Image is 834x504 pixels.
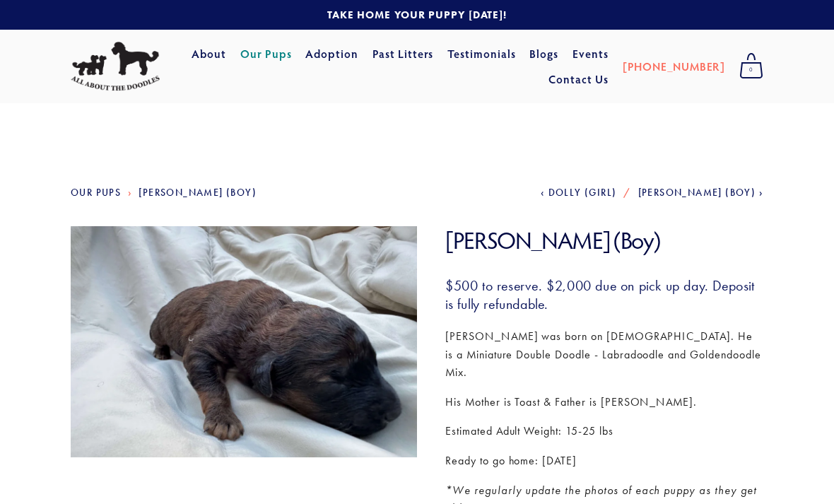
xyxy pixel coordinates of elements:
a: [PHONE_NUMBER] [623,54,725,79]
p: [PERSON_NAME] was born on [DEMOGRAPHIC_DATA]. He is a Miniature Double Doodle - Labradoodle and G... [445,327,763,382]
img: All About The Doodles [71,42,160,91]
a: Our Pups [240,41,292,66]
a: 0 items in cart [732,49,770,84]
a: Events [572,41,609,66]
a: Dolly (Girl) [541,187,617,199]
a: Our Pups [71,187,121,199]
span: [PERSON_NAME] (Boy) [638,187,756,199]
a: Testimonials [447,41,516,66]
a: Past Litters [372,46,434,61]
a: Blogs [529,41,558,66]
span: Dolly (Girl) [548,187,617,199]
p: Estimated Adult Weight: 15-25 lbs [445,422,763,440]
p: Ready to go home: [DATE] [445,452,763,470]
a: [PERSON_NAME] (Boy) [638,187,763,199]
h1: [PERSON_NAME] (Boy) [445,226,763,255]
a: [PERSON_NAME] (Boy) [139,187,257,199]
a: About [192,41,226,66]
h3: $500 to reserve. $2,000 due on pick up day. Deposit is fully refundable. [445,276,763,313]
img: Waylon 1.jpg [71,226,417,486]
a: Adoption [305,41,358,66]
p: His Mother is Toast & Father is [PERSON_NAME]. [445,393,763,411]
span: 0 [739,61,763,79]
a: Contact Us [548,66,609,92]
